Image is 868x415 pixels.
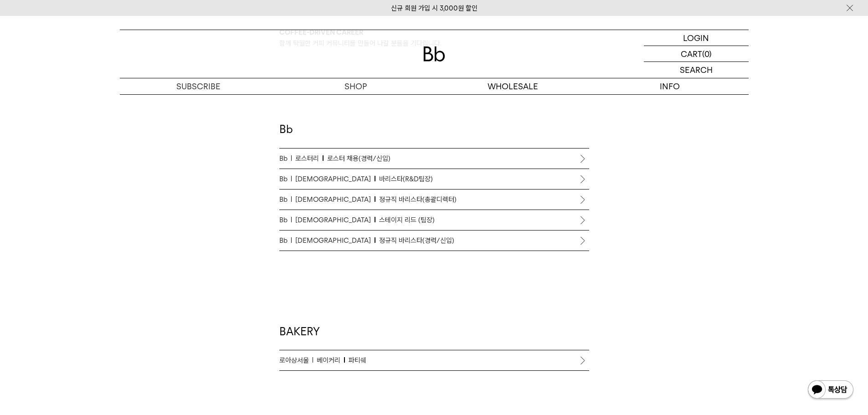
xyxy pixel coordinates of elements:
[702,46,712,61] p: (0)
[279,190,589,210] a: Bb[DEMOGRAPHIC_DATA]정규직 바리스타(총괄디렉터)
[279,231,589,251] a: Bb[DEMOGRAPHIC_DATA]정규직 바리스타(경력/신입)
[317,355,345,366] span: 베이커리
[279,153,292,164] span: Bb
[391,4,478,12] a: 신규 회원 가입 시 3,000원 할인
[120,78,277,94] a: SUBSCRIBE
[644,46,749,62] a: CART (0)
[680,62,713,78] p: SEARCH
[295,194,375,205] span: [DEMOGRAPHIC_DATA]
[279,235,292,246] span: Bb
[279,194,292,205] span: Bb
[295,153,324,164] span: 로스터리
[683,30,709,46] p: LOGIN
[807,379,854,401] img: 카카오톡 채널 1:1 채팅 버튼
[279,122,589,149] h2: Bb
[379,174,433,184] span: 바리스타(R&D팀장)
[279,324,589,351] h2: BAKERY
[644,30,749,46] a: LOGIN
[434,78,591,94] p: WHOLESALE
[379,215,435,225] span: 스테이지 리드 (팀장)
[295,174,375,184] span: [DEMOGRAPHIC_DATA]
[279,149,589,169] a: Bb로스터리로스터 채용(경력/신입)
[279,174,292,184] span: Bb
[591,78,749,94] p: INFO
[279,215,292,225] span: Bb
[279,350,589,370] a: 로아상서울베이커리파티쉐
[349,355,366,366] span: 파티쉐
[423,46,445,61] img: 로고
[681,46,702,61] p: CART
[327,153,390,164] span: 로스터 채용(경력/신입)
[295,215,375,225] span: [DEMOGRAPHIC_DATA]
[279,210,589,230] a: Bb[DEMOGRAPHIC_DATA]스테이지 리드 (팀장)
[379,235,454,246] span: 정규직 바리스타(경력/신입)
[277,78,434,94] a: SHOP
[279,355,313,366] span: 로아상서울
[295,235,375,246] span: [DEMOGRAPHIC_DATA]
[379,194,457,205] span: 정규직 바리스타(총괄디렉터)
[279,169,589,189] a: Bb[DEMOGRAPHIC_DATA]바리스타(R&D팀장)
